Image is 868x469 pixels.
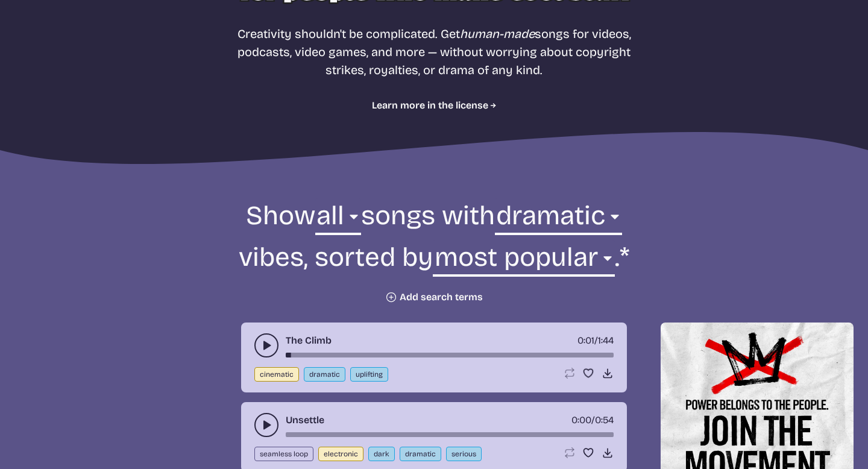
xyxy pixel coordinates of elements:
[254,333,278,357] button: play-pause toggle
[571,414,591,426] span: timer
[598,335,614,346] span: 1:44
[577,333,614,348] div: /
[286,333,332,348] a: The Climb
[563,367,575,379] button: Loop
[446,447,482,461] button: serious
[582,447,594,459] button: Favorite
[385,291,483,303] button: Add search terms
[595,414,614,426] span: 0:54
[304,367,345,382] button: dramatic
[315,198,361,240] select: genre
[400,447,441,461] button: dramatic
[582,367,594,379] button: Favorite
[254,413,278,437] button: play-pause toggle
[318,447,363,461] button: electronic
[254,367,299,382] button: cinematic
[577,335,594,346] span: timer
[237,25,631,79] p: Creativity shouldn't be complicated. Get songs for videos, podcasts, video games, and more — with...
[571,413,614,427] div: /
[286,432,614,437] div: song-time-bar
[495,198,622,240] select: vibe
[372,98,497,113] a: Learn more in the license
[433,240,614,282] select: sorting
[106,198,762,303] form: Show songs with vibes, sorted by .
[368,447,395,461] button: dark
[254,447,313,461] button: seamless loop
[286,413,324,427] a: Unsettle
[460,27,535,41] i: human-made
[286,353,614,357] div: song-time-bar
[350,367,388,382] button: uplifting
[563,447,575,459] button: Loop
